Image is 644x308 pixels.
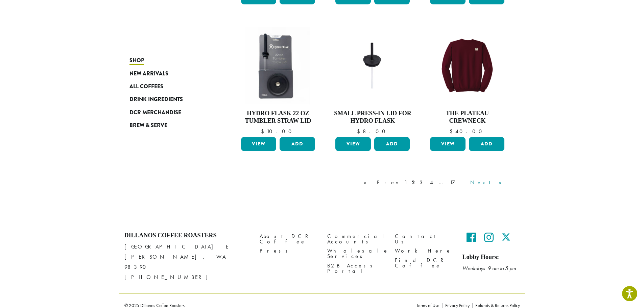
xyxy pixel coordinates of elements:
a: Privacy Policy [442,303,472,308]
a: 1 [403,179,408,187]
h4: Hydro Flask 22 oz Tumbler Straw Lid [239,110,317,124]
a: View [430,137,466,151]
span: New Arrivals [129,70,168,78]
a: Shop [129,54,211,67]
a: Press [260,246,317,256]
button: Add [469,137,504,151]
h4: Small Press-in Lid for Hydro Flask [334,110,411,124]
img: Crewneck_Maroon-e1700259237688.png [428,27,506,104]
a: All Coffees [129,80,211,93]
a: The Plateau Crewneck $40.00 [428,27,506,134]
span: All Coffees [129,82,163,91]
a: About DCR Coffee [260,232,317,246]
a: Wholesale Services [327,246,385,261]
a: New Arrivals [129,67,211,80]
button: Add [280,137,315,151]
a: View [335,137,371,151]
a: Find DCR Coffee [395,256,452,270]
span: Drink Ingredients [129,95,183,104]
p: © 2025 Dillanos Coffee Roasters. [124,303,406,308]
a: DCR Merchandise [129,106,211,119]
a: Drink Ingredients [129,93,211,106]
span: $ [450,128,455,135]
a: Brew & Serve [129,119,211,132]
a: Refunds & Returns Policy [472,303,520,308]
span: $ [261,128,267,135]
a: … [437,179,447,187]
a: Commercial Accounts [327,232,385,246]
a: Hydro Flask 22 oz Tumbler Straw Lid $10.00 [239,27,317,134]
a: B2B Access Portal [327,261,385,276]
a: Work Here [395,246,452,256]
span: Shop [129,56,144,65]
bdi: 8.00 [357,128,388,135]
img: 22oz-Tumbler-Straw-Lid-Hydro-Flask-300x300.jpg [239,27,317,104]
a: « Prev [362,179,401,187]
a: 3 [418,179,427,187]
img: Hydro-Flask-Press-In-Tumbler-Straw-Lid-Small.jpg [334,37,411,95]
a: Contact Us [395,232,452,246]
button: Add [374,137,410,151]
a: 17 [449,179,467,187]
a: Small Press-in Lid for Hydro Flask $8.00 [334,27,411,134]
a: 4 [429,179,435,187]
span: $ [357,128,363,135]
span: DCR Merchandise [129,109,181,117]
a: View [241,137,277,151]
h4: Dillanos Coffee Roasters [124,232,249,239]
p: [GEOGRAPHIC_DATA] E [PERSON_NAME], WA 98390 [PHONE_NUMBER] [124,242,249,282]
bdi: 40.00 [450,128,485,135]
h5: Lobby Hours: [462,254,520,261]
a: Next » [469,179,508,187]
a: Terms of Use [416,303,442,308]
span: Brew & Serve [129,121,167,130]
em: Weekdays 9 am to 5 pm [462,265,516,272]
bdi: 10.00 [261,128,295,135]
h4: The Plateau Crewneck [428,110,506,124]
a: 2 [410,179,416,187]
